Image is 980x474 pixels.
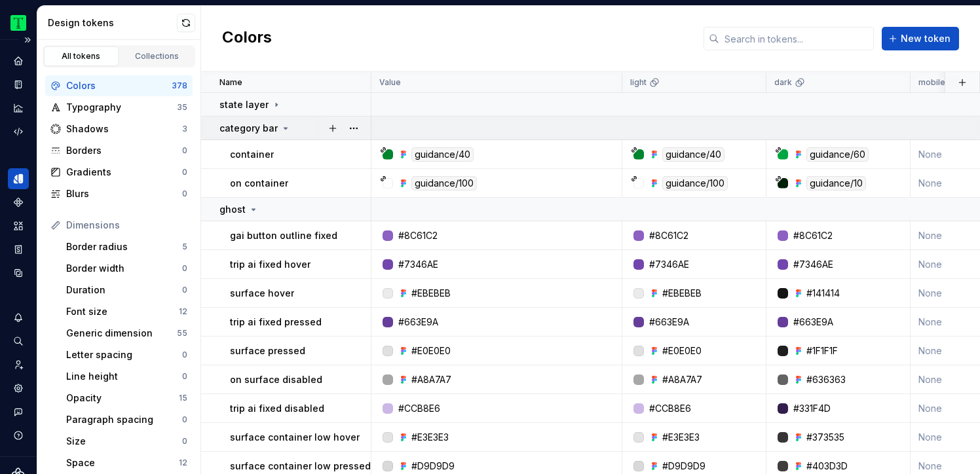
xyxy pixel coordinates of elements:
div: Data sources [8,263,29,283]
div: #E3E3E3 [411,431,449,444]
div: guidance/100 [411,176,477,191]
div: Typography [66,101,177,114]
div: 35 [177,102,187,113]
div: Shadows [66,122,182,136]
button: New token [882,27,959,50]
div: 3 [182,124,187,134]
p: on container [230,177,288,190]
p: light [630,77,647,88]
p: surface hover [230,287,294,300]
p: category bar [219,122,278,135]
p: state layer [219,98,269,111]
a: Font size12 [61,301,193,322]
input: Search in tokens... [719,27,874,50]
a: Generic dimension55 [61,323,193,344]
a: Duration0 [61,280,193,301]
p: trip ai fixed pressed [230,316,322,329]
div: Borders [66,144,182,157]
div: Space [66,456,179,469]
p: container [230,148,274,161]
div: Generic dimension [66,327,177,340]
div: Font size [66,305,179,318]
div: #A8A7A7 [662,373,702,386]
div: Size [66,435,182,448]
a: Settings [8,378,29,399]
div: #EBEBEB [662,287,702,300]
p: Value [379,77,401,88]
div: 0 [182,414,187,425]
div: #E0E0E0 [411,344,451,357]
button: Contact support [8,401,29,422]
a: Typography35 [45,97,193,118]
a: Gradients0 [45,162,193,183]
button: Expand sidebar [18,31,37,49]
h2: Colors [222,27,272,50]
a: Analytics [8,98,29,119]
a: Border width0 [61,258,193,279]
div: #A8A7A7 [411,373,451,386]
a: Invite team [8,354,29,375]
p: on surface disabled [230,373,322,386]
div: 0 [182,167,187,177]
div: guidance/60 [806,147,869,162]
div: 0 [182,371,187,382]
div: #7346AE [398,258,438,271]
div: Paragraph spacing [66,413,182,426]
div: 5 [182,242,187,252]
a: Size0 [61,431,193,452]
div: #1F1F1F [806,344,838,357]
p: dark [774,77,792,88]
div: #663E9A [793,316,833,329]
a: Letter spacing0 [61,344,193,365]
div: #373535 [806,431,844,444]
div: #8C61C2 [793,229,833,242]
div: Documentation [8,74,29,95]
div: #CCB8E6 [649,402,691,415]
a: Border radius5 [61,236,193,257]
p: surface pressed [230,344,305,357]
img: 0ed0e8b8-9446-497d-bad0-376821b19aa5.png [10,15,26,31]
div: #663E9A [649,316,689,329]
a: Paragraph spacing0 [61,409,193,430]
div: 0 [182,285,187,295]
div: Letter spacing [66,348,182,361]
div: #E3E3E3 [662,431,700,444]
div: Border radius [66,240,182,253]
a: Borders0 [45,140,193,161]
div: 378 [172,81,187,91]
a: Opacity15 [61,388,193,409]
div: #663E9A [398,316,438,329]
div: Line height [66,370,182,383]
div: Code automation [8,121,29,142]
p: mobile [918,77,945,88]
p: trip ai fixed hover [230,258,311,271]
div: #D9D9D9 [411,460,455,473]
div: 0 [182,145,187,156]
div: 0 [182,263,187,274]
div: #CCB8E6 [398,402,440,415]
div: Storybook stories [8,239,29,260]
p: ghost [219,203,246,216]
div: guidance/100 [662,176,728,191]
div: 12 [179,306,187,317]
a: Assets [8,215,29,236]
p: surface container low hover [230,431,360,444]
div: Dimensions [66,219,187,232]
p: Name [219,77,242,88]
span: New token [901,32,951,45]
div: 55 [177,328,187,338]
div: 12 [179,458,187,468]
div: Search ⌘K [8,331,29,352]
div: 0 [182,189,187,199]
a: Colors378 [45,75,193,96]
p: gai button outline fixed [230,229,337,242]
div: #8C61C2 [398,229,438,242]
a: Home [8,50,29,71]
a: Design tokens [8,168,29,189]
div: Collections [124,51,190,62]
